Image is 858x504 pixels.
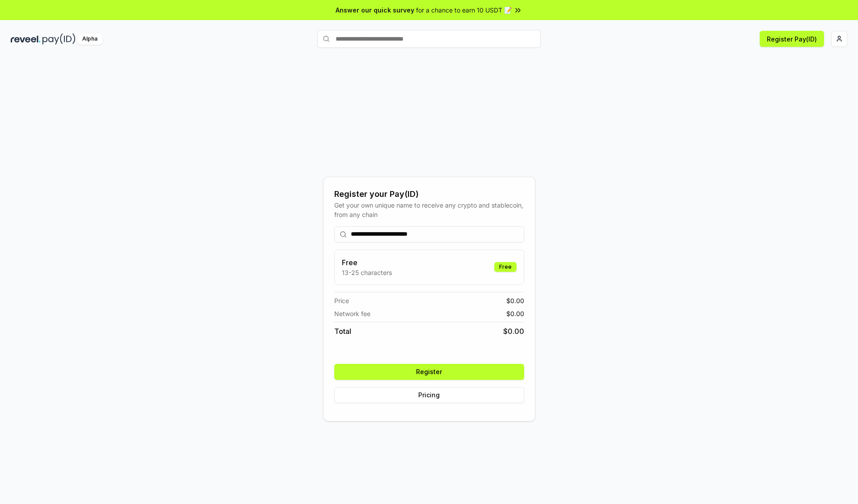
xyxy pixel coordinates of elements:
[503,326,524,337] span: $ 0.00
[342,257,392,268] h3: Free
[334,326,351,337] span: Total
[11,33,41,45] img: reveel_dark
[334,188,524,200] div: Register your Pay(ID)
[506,296,524,305] span: $ 0.00
[494,262,517,272] div: Free
[334,296,349,305] span: Price
[77,33,102,45] div: Alpha
[334,387,524,403] button: Pricing
[760,31,824,47] button: Register Pay(ID)
[416,5,512,15] span: for a chance to earn 10 USDT 📝
[334,200,524,219] div: Get your own unique name to receive any crypto and stablecoin, from any chain
[334,364,524,380] button: Register
[336,5,414,15] span: Answer our quick survey
[42,33,76,45] img: pay_id
[506,309,524,318] span: $ 0.00
[334,309,370,318] span: Network fee
[342,268,392,277] p: 13-25 characters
